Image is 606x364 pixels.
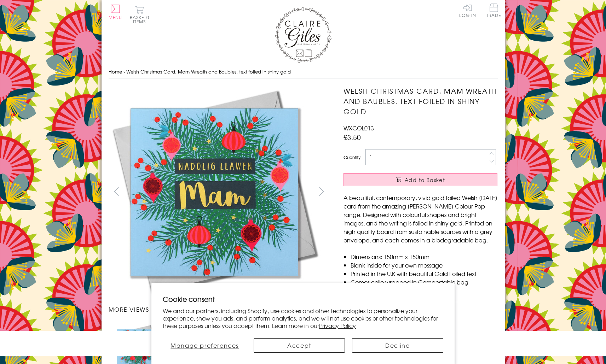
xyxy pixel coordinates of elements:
button: Add to Basket [344,173,497,186]
label: Quantity [344,154,360,160]
li: Comes cello wrapped in Compostable bag [351,278,497,286]
span: Trade [486,4,501,17]
h2: Cookie consent [163,294,443,304]
span: Manage preferences [171,341,239,350]
h3: More views [109,305,330,313]
a: Log In [459,4,476,17]
span: £3.50 [344,132,361,142]
button: prev [109,183,125,199]
a: Trade [486,4,501,19]
h1: Welsh Christmas Card, Mam Wreath and Baubles, text foiled in shiny gold [344,86,497,116]
li: Blank inside for your own message [351,261,497,269]
a: Privacy Policy [319,321,356,330]
span: 0 items [133,14,149,25]
nav: breadcrumbs [109,65,498,79]
li: Printed in the U.K with beautiful Gold Foiled text [351,269,497,278]
button: Accept [254,338,345,353]
button: Menu [109,5,122,19]
button: Decline [352,338,443,353]
p: We and our partners, including Shopify, use cookies and other technologies to personalize your ex... [163,307,443,329]
span: WXCOL013 [344,124,374,132]
button: next [313,183,329,199]
p: A beautiful, contemporary, vivid gold foiled Welsh [DATE] card from the amazing [PERSON_NAME] Col... [344,193,497,244]
span: Add to Basket [405,176,445,183]
span: Welsh Christmas Card, Mam Wreath and Baubles, text foiled in shiny gold [126,68,291,75]
img: Claire Giles Greetings Cards [275,7,331,63]
img: Welsh Christmas Card, Mam Wreath and Baubles, text foiled in shiny gold [109,86,321,298]
button: Manage preferences [163,338,247,353]
span: › [123,68,125,75]
span: Menu [109,14,122,20]
button: Basket0 items [130,6,149,24]
a: Home [109,68,122,75]
li: Dimensions: 150mm x 150mm [351,252,497,261]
